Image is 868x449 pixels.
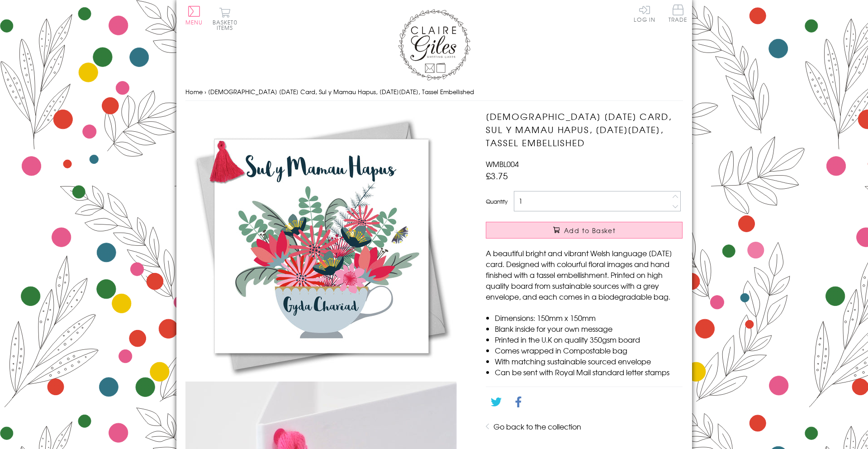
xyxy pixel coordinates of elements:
h1: [DEMOGRAPHIC_DATA] [DATE] Card, Sul y Mamau Hapus, [DATE][DATE], Tassel Embellished [486,110,683,149]
span: £3.75 [486,169,508,182]
a: Log In [634,5,655,22]
li: With matching sustainable sourced envelope [495,356,683,367]
button: Add to Basket [486,222,683,239]
button: Basket0 items [213,7,237,30]
span: › [204,87,206,96]
li: Printed in the U.K on quality 350gsm board [495,334,683,345]
li: Comes wrapped in Compostable bag [495,345,683,356]
img: Welsh Mother's Day Card, Sul y Mamau Hapus, Mothering Sunday, Tassel Embellished [185,110,457,382]
span: [DEMOGRAPHIC_DATA] [DATE] Card, Sul y Mamau Hapus, [DATE][DATE], Tassel Embellished [208,87,474,96]
p: A beautiful bright and vibrant Welsh language [DATE] card. Designed with colourful floral images ... [486,248,683,302]
li: Dimensions: 150mm x 150mm [495,312,683,323]
a: Home [185,87,203,96]
label: Quantity [486,197,508,205]
li: Can be sent with Royal Mail standard letter stamps [495,367,683,377]
img: Claire Giles Greetings Cards [398,9,470,81]
button: Menu [185,6,203,25]
span: 0 items [217,18,237,32]
a: Go back to the collection [493,421,581,432]
span: Add to Basket [564,226,616,235]
span: Trade [669,5,688,22]
span: Menu [185,18,203,26]
nav: breadcrumbs [185,83,683,101]
a: Trade [669,5,688,24]
span: WMBL004 [486,158,519,169]
li: Blank inside for your own message [495,323,683,334]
